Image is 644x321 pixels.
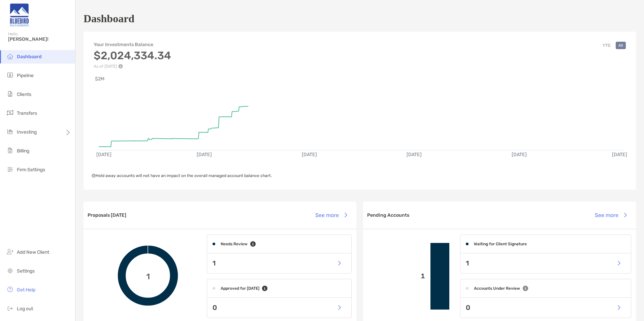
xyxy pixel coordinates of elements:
[94,64,171,69] p: As of [DATE]
[616,42,626,49] button: All
[17,129,37,135] span: Investing
[88,212,126,218] h3: Proposals [DATE]
[118,64,123,69] img: Performance Info
[8,36,71,42] span: [PERSON_NAME]!
[302,152,317,157] text: [DATE]
[612,152,627,157] text: [DATE]
[84,12,134,25] h1: Dashboard
[6,248,14,256] img: add_new_client icon
[92,173,272,178] span: Held away accounts will not have an impact on the overall managed account balance chart.
[17,306,33,312] span: Log out
[17,148,29,154] span: Billing
[221,242,248,246] h4: Needs Review
[94,49,171,62] h3: $2,024,334.34
[213,304,217,312] p: 0
[600,42,613,49] button: YTD
[197,152,212,157] text: [DATE]
[6,128,14,136] img: investing icon
[474,286,520,291] h4: Accounts Under Review
[6,165,14,173] img: firm-settings icon
[512,152,527,157] text: [DATE]
[221,286,259,291] h4: Approved for [DATE]
[94,42,171,47] h4: Your Investments Balance
[17,167,45,173] span: Firm Settings
[589,208,632,222] button: See more
[6,109,14,117] img: transfers icon
[6,146,14,154] img: billing icon
[368,272,425,280] p: 1
[17,54,42,60] span: Dashboard
[95,76,104,82] text: $2M
[17,287,35,293] span: Get Help
[6,52,14,60] img: dashboard icon
[6,304,14,312] img: logout icon
[466,304,470,312] p: 0
[17,110,37,116] span: Transfers
[17,73,34,78] span: Pipeline
[6,285,14,293] img: get-help icon
[17,268,35,274] span: Settings
[6,71,14,79] img: pipeline icon
[17,249,49,255] span: Add New Client
[407,152,422,157] text: [DATE]
[6,266,14,275] img: settings icon
[466,259,469,267] p: 1
[474,242,527,246] h4: Waiting for Client Signature
[8,3,30,27] img: Zoe Logo
[17,92,31,97] span: Clients
[6,90,14,98] img: clients icon
[367,212,409,218] h3: Pending Accounts
[96,152,111,157] text: [DATE]
[146,271,150,281] span: 1
[213,259,216,267] p: 1
[310,208,352,222] button: See more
